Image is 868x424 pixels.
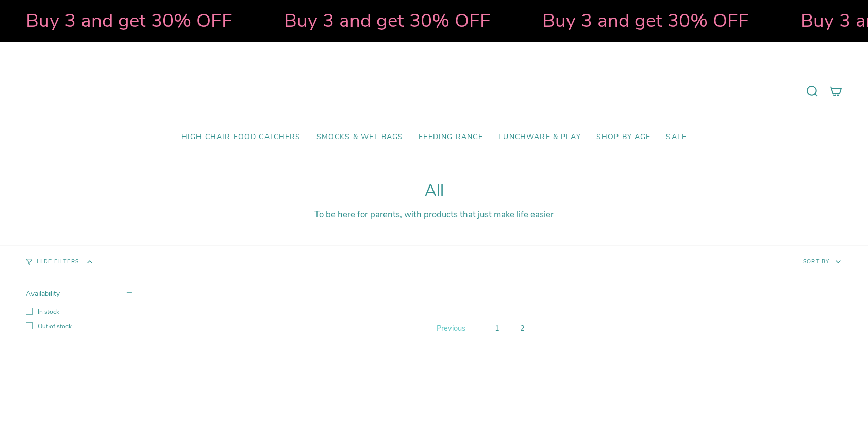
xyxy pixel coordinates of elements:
[491,125,588,149] a: Lunchware & Play
[777,246,868,278] button: Sort by
[26,181,842,200] h1: All
[174,125,309,149] a: High Chair Food Catchers
[491,321,504,335] a: 1
[26,322,132,330] label: Out of stock
[309,125,411,149] a: Smocks & Wet Bags
[181,133,301,142] span: High Chair Food Catchers
[803,258,830,265] span: Sort by
[316,133,404,142] span: Smocks & Wet Bags
[419,133,483,142] span: Feeding Range
[589,125,659,149] a: Shop by Age
[434,320,468,336] a: Previous
[666,133,687,142] span: SALE
[26,289,60,298] span: Availability
[498,133,580,142] span: Lunchware & Play
[314,209,554,221] span: To be here for parents, with products that just make life easier
[516,321,529,335] a: 2
[596,133,651,142] span: Shop by Age
[26,8,232,33] strong: Buy 3 and get 30% OFF
[437,323,465,333] span: Previous
[284,8,491,33] strong: Buy 3 and get 30% OFF
[37,259,79,265] span: Hide Filters
[26,308,132,316] label: In stock
[345,57,523,125] a: Mumma’s Little Helpers
[26,289,132,301] summary: Availability
[658,125,694,149] a: SALE
[411,125,491,149] a: Feeding Range
[542,8,749,33] strong: Buy 3 and get 30% OFF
